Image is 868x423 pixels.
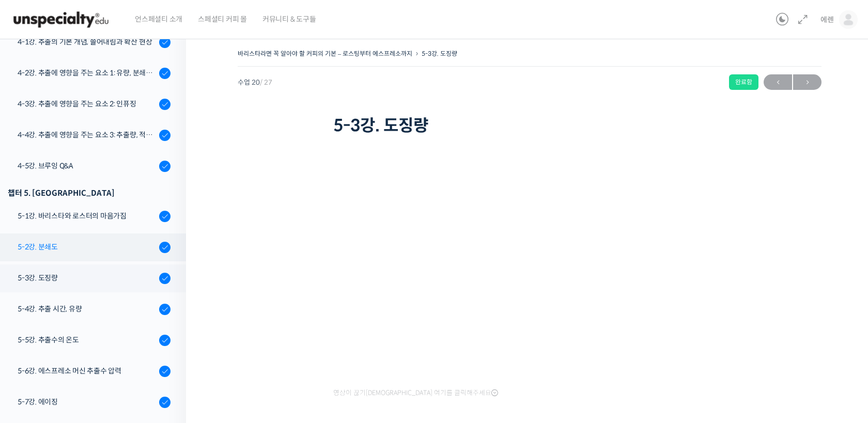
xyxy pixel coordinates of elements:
[133,327,198,353] a: 설정
[95,343,107,352] span: 대화
[160,343,172,351] span: 설정
[68,327,133,353] a: 대화
[33,343,39,351] span: 홈
[3,327,68,353] a: 홈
